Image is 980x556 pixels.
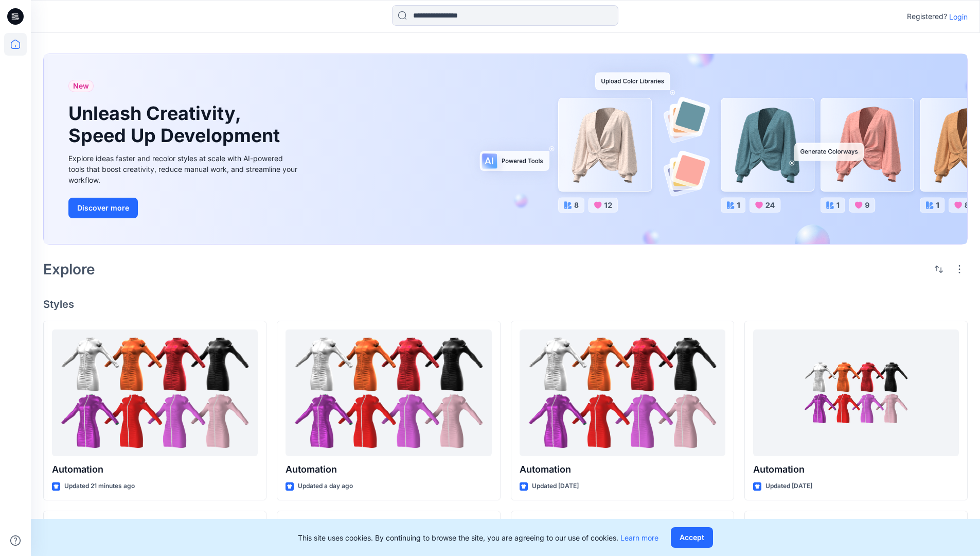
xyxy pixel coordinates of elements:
[753,462,959,477] p: Automation
[68,198,300,218] a: Discover more
[907,10,947,23] p: Registered?
[43,261,95,277] h2: Explore
[68,153,300,185] div: Explore ideas faster and recolor styles at scale with AI-powered tools that boost creativity, red...
[298,481,353,492] p: Updated a day ago
[620,533,658,542] a: Learn more
[520,462,725,477] p: Automation
[671,527,713,548] button: Accept
[43,298,968,310] h4: Styles
[298,532,658,543] p: This site uses cookies. By continuing to browse the site, you are agreeing to our use of cookies.
[52,462,258,477] p: Automation
[64,481,135,492] p: Updated 21 minutes ago
[286,462,491,477] p: Automation
[532,481,579,492] p: Updated [DATE]
[765,481,812,492] p: Updated [DATE]
[949,11,968,22] p: Login
[52,329,258,457] a: Automation
[68,198,138,218] button: Discover more
[520,329,725,457] a: Automation
[68,102,284,147] h1: Unleash Creativity, Speed Up Development
[753,329,959,457] a: Automation
[286,329,491,457] a: Automation
[73,80,89,92] span: New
